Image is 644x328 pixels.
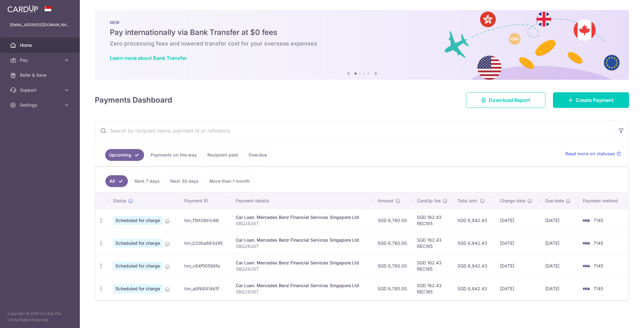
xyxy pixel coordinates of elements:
[147,149,201,161] a: Payments on the way
[553,92,629,108] a: Create Payment
[179,193,231,209] th: Payment ID
[179,277,231,300] td: txn_a8f68414d1f
[412,232,453,254] td: SGD 162.43 REC185
[113,262,162,270] span: Scheduled for charge
[593,263,603,268] span: 7145
[236,214,368,220] div: Car Loan. Mercedes Benz Financial Services Singapore Ltd
[95,94,172,106] h4: Payments Dashboard
[378,198,394,204] span: Amount
[236,289,368,295] p: SBQ2626T
[20,42,61,48] span: Home
[593,240,603,246] span: 7145
[179,209,231,232] td: txn_f1bf26b1c66
[412,254,453,277] td: SGD 162.43 REC185
[453,254,495,277] td: SGD 8,942.43
[545,198,564,204] span: Due date
[245,149,271,161] a: Overdue
[373,209,412,232] td: SGD 8,780.00
[580,239,592,247] img: Bank Card
[489,96,530,104] span: Download Report
[412,277,453,300] td: SGD 162.43 REC185
[453,277,495,300] td: SGD 8,942.43
[236,237,368,243] div: Car Loan. Mercedes Benz Financial Services Singapore Ltd
[20,102,61,108] span: Settings
[500,198,525,204] span: Charge date
[20,72,61,78] span: Refer & Save
[113,284,162,293] span: Scheduled for charge
[113,239,162,248] span: Scheduled for charge
[495,232,540,254] td: [DATE]
[236,220,368,227] p: SBQ2626T
[236,266,368,272] p: SBQ2626T
[540,209,578,232] td: [DATE]
[130,175,164,187] a: Next 7 days
[179,254,231,277] td: txn_c64f50598fa
[495,254,540,277] td: [DATE]
[105,149,144,161] a: Upcoming
[373,232,412,254] td: SGD 8,780.00
[113,216,162,225] span: Scheduled for charge
[458,198,478,204] span: Total amt.
[565,151,615,157] span: Read more on statuses
[95,10,629,80] img: Bank transfer banner
[593,286,603,291] span: 7145
[466,92,545,108] a: Download Report
[453,209,495,232] td: SGD 8,942.43
[540,254,578,277] td: [DATE]
[20,57,61,63] span: Pay
[20,87,61,93] span: Support
[576,96,614,104] span: Create Payment
[113,198,126,204] span: Status
[373,277,412,300] td: SGD 8,780.00
[236,243,368,249] p: SBQ2626T
[203,149,242,161] a: Recipient paid
[565,151,621,157] a: Read more on statuses
[236,260,368,266] div: Car Loan. Mercedes Benz Financial Services Singapore Ltd
[110,55,187,61] a: Learn more about Bank Transfer
[10,22,70,28] p: [EMAIL_ADDRESS][DOMAIN_NAME]
[7,5,38,12] img: CardUp
[95,121,614,141] input: Search by recipient name, payment id or reference
[495,209,540,232] td: [DATE]
[580,285,592,292] img: Bank Card
[231,193,373,209] th: Payment details
[110,20,614,25] p: NEW
[417,198,441,204] span: CardUp fee
[453,232,495,254] td: SGD 8,942.43
[110,27,614,37] h5: Pay internationally via Bank Transfer at $0 fees
[236,282,368,289] div: Car Loan. Mercedes Benz Financial Services Singapore Ltd
[412,209,453,232] td: SGD 162.43 REC185
[110,40,614,47] h6: Zero processing fees and lowered transfer cost for your overseas expenses
[593,218,603,223] span: 7145
[373,254,412,277] td: SGD 8,780.00
[540,277,578,300] td: [DATE]
[205,175,254,187] a: More than 1 month
[166,175,203,187] a: Next 30 days
[580,217,592,224] img: Bank Card
[495,277,540,300] td: [DATE]
[578,193,628,209] th: Payment method
[580,262,592,270] img: Bank Card
[105,175,128,187] a: All
[179,232,231,254] td: txn_033ba663d45
[540,232,578,254] td: [DATE]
